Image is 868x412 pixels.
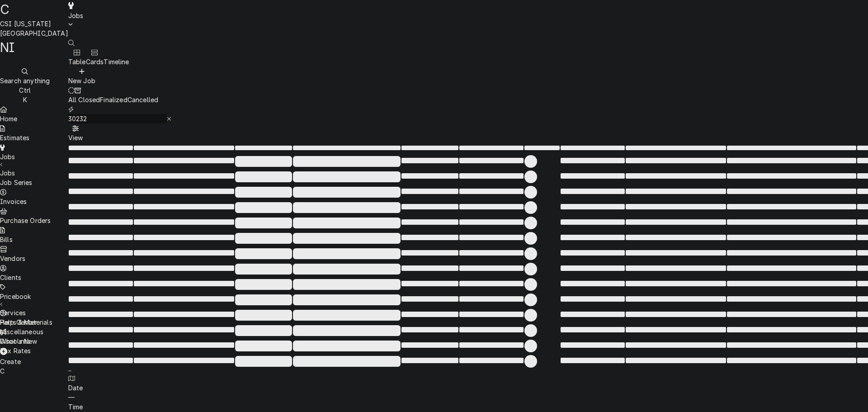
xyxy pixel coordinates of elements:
[235,325,292,336] span: ‌
[68,114,167,123] input: Keyword search
[401,204,458,209] span: ‌
[235,294,292,305] span: ‌
[626,235,726,240] span: ‌
[293,218,401,228] span: ‌
[727,235,856,240] span: ‌
[401,219,458,225] span: ‌
[293,156,401,167] span: ‌
[69,158,133,163] span: ‌
[69,358,133,363] span: ‌
[561,327,625,332] span: ‌
[69,327,133,332] span: ‌
[69,235,133,240] span: ‌
[459,265,524,271] span: ‌
[68,66,95,85] button: New Job
[626,158,726,163] span: ‌
[524,155,537,168] span: ‌
[626,312,726,317] span: ‌
[127,95,158,104] div: Cancelled
[68,12,84,19] span: Jobs
[235,279,292,290] span: ‌
[626,296,726,302] span: ‌
[134,342,234,348] span: ‌
[561,358,625,363] span: ‌
[727,250,856,256] span: ‌
[626,327,726,332] span: ‌
[293,146,401,150] span: ‌
[69,146,133,150] span: ‌
[626,281,726,286] span: ‌
[235,187,292,198] span: ‌
[401,327,458,332] span: ‌
[727,204,856,209] span: ‌
[401,173,458,179] span: ‌
[235,146,292,150] span: ‌
[68,57,86,66] div: Table
[134,158,234,163] span: ‌
[235,171,292,182] span: ‌
[459,204,524,209] span: ‌
[727,281,856,286] span: ‌
[626,219,726,225] span: ‌
[401,158,458,163] span: ‌
[293,171,401,182] span: ‌
[134,296,234,302] span: ‌
[524,355,537,368] span: ‌
[293,248,401,259] span: ‌
[524,247,537,260] span: ‌
[459,189,524,194] span: ‌
[727,327,856,332] span: ‌
[235,156,292,167] span: ‌
[293,233,401,244] span: ‌
[524,324,537,337] span: ‌
[524,201,537,214] span: ‌
[561,250,625,256] span: ‌
[100,95,127,104] div: Finalized
[626,342,726,348] span: ‌
[69,173,133,179] span: ‌
[727,312,856,317] span: ‌
[401,189,458,194] span: ‌
[561,342,625,348] span: ‌
[561,235,625,240] span: ‌
[459,173,524,179] span: ‌
[401,265,458,271] span: ‌
[134,327,234,332] span: ‌
[134,265,234,271] span: ‌
[401,358,458,363] span: ‌
[104,57,129,66] div: Timeline
[167,114,172,123] button: Erase input
[459,158,524,163] span: ‌
[524,217,537,229] span: ‌
[626,173,726,179] span: ‌
[235,218,292,228] span: ‌
[235,202,292,213] span: ‌
[401,312,458,317] span: ‌
[401,146,458,150] span: ‌
[561,173,625,179] span: ‌
[459,296,524,302] span: ‌
[69,281,133,286] span: ‌
[293,264,401,275] span: ‌
[524,294,537,306] span: ‌
[727,158,856,163] span: ‌
[293,294,401,305] span: ‌
[293,325,401,336] span: ‌
[69,296,133,302] span: ‌
[626,265,726,271] span: ‌
[235,264,292,275] span: ‌
[626,250,726,256] span: ‌
[524,170,537,183] span: ‌
[561,281,625,286] span: ‌
[626,189,726,194] span: ‌
[69,204,133,209] span: ‌
[134,173,234,179] span: ‌
[293,310,401,321] span: ‌
[235,341,292,351] span: ‌
[727,219,856,225] span: ‌
[69,265,133,271] span: ‌
[293,187,401,198] span: ‌
[459,250,524,256] span: ‌
[561,219,625,225] span: ‌
[524,146,560,150] span: ‌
